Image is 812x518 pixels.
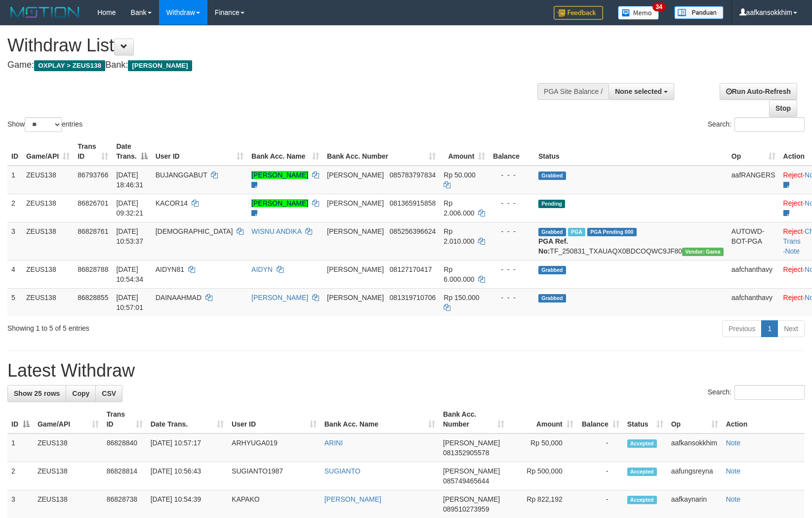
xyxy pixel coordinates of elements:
[728,222,779,260] td: AUTOWD-BOT-PGA
[78,199,108,207] span: 86826701
[103,433,147,462] td: 86828840
[508,405,577,433] th: Amount: activate to sort column ascending
[34,462,103,490] td: ZEUS138
[720,83,797,100] a: Run Auto-Refresh
[443,495,500,503] span: [PERSON_NAME]
[25,117,62,132] select: Showentries
[728,260,779,288] td: aafchanthavy
[156,265,184,273] span: AIDYN81
[667,405,722,433] th: Op: activate to sort column ascending
[325,495,381,503] a: [PERSON_NAME]
[493,293,530,302] div: - - -
[156,199,188,207] span: KACOR14
[327,265,384,273] span: [PERSON_NAME]
[325,439,343,447] a: ARINI
[609,83,674,100] button: None selected
[147,462,228,490] td: [DATE] 10:56:43
[444,265,474,283] span: Rp 6.000.000
[785,247,800,255] a: Note
[7,462,34,490] td: 2
[78,227,108,235] span: 86828761
[627,468,657,476] span: Accepted
[34,405,103,433] th: Game/API: activate to sort column ascending
[147,405,228,433] th: Date Trans.: activate to sort column ascending
[103,405,147,433] th: Trans ID: activate to sort column ascending
[7,260,22,288] td: 4
[722,320,762,337] a: Previous
[22,137,74,166] th: Game/API: activate to sort column ascending
[78,265,108,273] span: 86828788
[722,405,805,433] th: Action
[493,264,530,274] div: - - -
[228,462,321,490] td: SUGIANTO1987
[7,433,34,462] td: 1
[116,265,143,283] span: [DATE] 10:54:34
[95,385,122,402] a: CSV
[228,405,321,433] th: User ID: activate to sort column ascending
[327,294,384,302] span: [PERSON_NAME]
[327,171,384,179] span: [PERSON_NAME]
[251,294,308,302] a: [PERSON_NAME]
[147,433,228,462] td: [DATE] 10:57:17
[116,171,143,189] span: [DATE] 18:46:31
[587,228,637,236] span: PGA Pending
[554,6,603,20] img: Feedback.jpg
[251,199,308,207] a: [PERSON_NAME]
[777,320,805,337] a: Next
[667,433,722,462] td: aafkansokkhim
[102,389,116,397] span: CSV
[769,100,797,117] a: Stop
[568,228,585,236] span: Marked by aafkaynarin
[7,361,805,381] h1: Latest Withdraw
[508,462,577,490] td: Rp 500,000
[72,389,89,397] span: Copy
[489,137,534,166] th: Balance
[493,226,530,236] div: - - -
[22,288,74,316] td: ZEUS138
[78,294,108,302] span: 86828855
[78,171,108,179] span: 86793766
[22,194,74,222] td: ZEUS138
[734,117,805,132] input: Search:
[7,117,82,132] label: Show entries
[327,199,384,207] span: [PERSON_NAME]
[390,265,432,273] span: Copy 08127170417 to clipboard
[538,172,566,180] span: Grabbed
[7,288,22,316] td: 5
[443,439,500,447] span: [PERSON_NAME]
[577,462,623,490] td: -
[7,385,66,402] a: Show 25 rows
[493,170,530,180] div: - - -
[7,36,531,55] h1: Withdraw List
[7,166,22,194] td: 1
[728,166,779,194] td: aafRANGERS
[783,265,803,273] a: Reject
[112,137,151,166] th: Date Trans.: activate to sort column descending
[443,467,500,475] span: [PERSON_NAME]
[247,137,323,166] th: Bank Acc. Name: activate to sort column ascending
[534,222,728,260] td: TF_250831_TXAUAQX0BDCOQWC9JF80
[34,433,103,462] td: ZEUS138
[439,405,508,433] th: Bank Acc. Number: activate to sort column ascending
[444,171,476,179] span: Rp 50.000
[538,228,566,236] span: Grabbed
[708,385,805,400] label: Search:
[577,405,623,433] th: Balance: activate to sort column ascending
[493,198,530,208] div: - - -
[116,227,143,245] span: [DATE] 10:53:37
[152,137,247,166] th: User ID: activate to sort column ascending
[444,294,479,302] span: Rp 150.000
[615,87,662,95] span: None selected
[726,467,741,475] a: Note
[444,227,474,245] span: Rp 2.010.000
[627,439,657,448] span: Accepted
[128,60,192,71] span: [PERSON_NAME]
[74,137,112,166] th: Trans ID: activate to sort column ascending
[390,171,436,179] span: Copy 085783797834 to clipboard
[667,462,722,490] td: aafungsreyna
[726,439,741,447] a: Note
[14,389,60,397] span: Show 25 rows
[66,385,96,402] a: Copy
[538,294,566,302] span: Grabbed
[22,222,74,260] td: ZEUS138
